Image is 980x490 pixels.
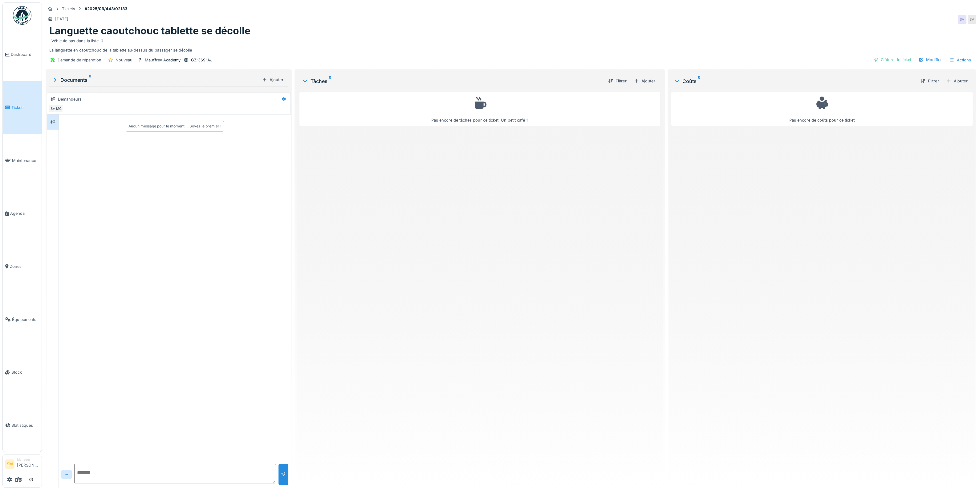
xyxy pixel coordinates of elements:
[82,6,130,12] strong: #2025/09/443/02133
[11,52,39,57] span: Dashboard
[5,457,39,472] a: SM Manager[PERSON_NAME]
[12,158,39,164] span: Maintenance
[128,123,221,129] div: Aucun message pour le moment … Soyez le premier !
[55,16,68,22] div: [DATE]
[145,57,181,63] div: Mauffrey Academy
[675,94,969,123] div: Pas encore de coûts pour ce ticket
[116,57,132,63] div: Nouveau
[674,77,916,85] div: Coûts
[3,28,42,81] a: Dashboard
[3,81,42,134] a: Tickets
[958,15,966,24] div: SV
[52,76,260,84] div: Documents
[3,293,42,346] a: Équipements
[3,187,42,240] a: Agenda
[49,37,973,53] div: La languette en caoutchouc de la tablette au-dessus du passager se décolle
[260,76,286,84] div: Ajouter
[11,422,39,428] span: Statistiques
[17,457,39,471] li: [PERSON_NAME]
[871,56,914,64] div: Clôturer le ticket
[5,459,14,469] li: SM
[606,77,629,85] div: Filtrer
[303,94,657,123] div: Pas encore de tâches pour ce ticket. Un petit café ?
[10,210,39,216] span: Agenda
[11,369,39,375] span: Stock
[12,317,39,322] span: Équipements
[89,76,91,84] sup: 0
[51,38,105,44] div: Véhicule pas dans la liste
[916,56,944,64] div: Modifier
[698,77,701,85] sup: 0
[3,399,42,452] a: Statistiques
[11,105,39,110] span: Tickets
[62,6,75,12] div: Tickets
[58,96,82,102] div: Demandeurs
[944,77,970,85] div: Ajouter
[632,77,658,85] div: Ajouter
[3,346,42,399] a: Stock
[302,77,604,85] div: Tâches
[947,56,974,64] div: Actions
[58,57,101,63] div: Demande de réparation
[13,6,31,25] img: Badge_color-CXgf-gQk.svg
[48,104,57,113] div: SV
[3,240,42,293] a: Zones
[49,25,250,37] h1: Languette caoutchouc tablette se décolle
[10,264,39,269] span: Zones
[17,457,39,462] div: Manager
[329,77,331,85] sup: 0
[968,15,976,24] div: SV
[55,104,63,113] div: MC
[3,134,42,187] a: Maintenance
[191,57,212,63] div: GZ-369-AJ
[918,77,941,85] div: Filtrer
